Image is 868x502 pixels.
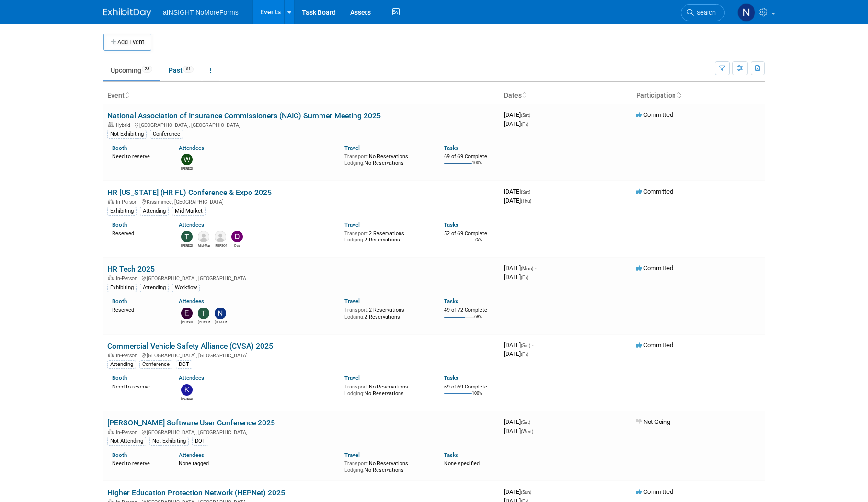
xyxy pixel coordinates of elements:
span: [DATE] [504,120,528,127]
div: Need to reserve [112,458,164,467]
div: Teresa Papanicolaou [181,242,193,248]
span: Transport: [344,307,369,313]
div: 52 of 69 Complete [444,230,496,237]
a: Travel [344,145,360,151]
span: aINSIGHT NoMoreForms [163,9,239,16]
div: Wilma Orozco [181,165,193,171]
span: Lodging: [344,314,365,320]
a: Upcoming28 [103,61,160,80]
span: [DATE] [504,488,534,495]
span: Lodging: [344,390,365,397]
div: Kissimmee, [GEOGRAPHIC_DATA] [107,197,496,205]
span: Lodging: [344,160,365,166]
span: Committed [636,342,673,349]
a: Attendees [179,375,204,381]
div: Kate Silvas [181,396,193,401]
span: Lodging: [344,467,365,473]
div: [GEOGRAPHIC_DATA], [GEOGRAPHIC_DATA] [107,351,496,359]
div: DOT [192,437,208,445]
a: Higher Education Protection Network (HEPNet) 2025 [107,488,285,497]
div: 2 Reservations 2 Reservations [344,228,430,243]
a: Attendees [179,221,204,228]
span: Not Going [636,418,670,425]
div: [GEOGRAPHIC_DATA], [GEOGRAPHIC_DATA] [107,428,496,435]
span: [DATE] [504,274,528,281]
span: [DATE] [504,188,533,195]
a: Travel [344,298,360,305]
span: [DATE] [504,264,536,272]
span: [DATE] [504,418,533,425]
span: Transport: [344,153,369,160]
span: (Sat) [521,420,530,425]
span: - [533,488,534,495]
div: Eric Guimond [181,319,193,325]
div: Conference [139,360,172,369]
span: 28 [142,66,152,73]
div: None tagged [179,458,338,467]
img: ExhibitDay [103,8,151,18]
span: [DATE] [504,197,531,204]
a: Past61 [161,61,201,80]
a: Booth [112,145,127,151]
div: 69 of 69 Complete [444,384,496,390]
img: In-Person Event [108,429,114,434]
div: Dae Kim [231,242,243,248]
img: In-Person Event [108,199,114,204]
span: Hybrid [116,122,133,128]
span: [DATE] [504,111,533,118]
div: Nichole Brown [215,319,227,325]
img: Nichole Brown [737,3,755,22]
a: Attendees [179,452,204,458]
td: 100% [472,391,482,404]
a: Tasks [444,221,458,228]
span: - [532,418,533,425]
a: Travel [344,452,360,458]
a: Booth [112,221,127,228]
img: Dae Kim [231,231,243,242]
a: Tasks [444,145,458,151]
td: 75% [474,237,482,250]
th: Participation [632,88,765,104]
img: In-Person Event [108,353,114,357]
span: (Fri) [521,352,528,357]
span: In-Person [116,353,140,359]
div: Attending [140,284,169,292]
span: Committed [636,488,673,495]
span: (Sat) [521,113,530,118]
span: [DATE] [504,350,528,357]
a: National Association of Insurance Commissioners (NAIC) Summer Meeting 2025 [107,111,381,120]
span: (Wed) [521,429,533,434]
span: Lodging: [344,237,365,243]
a: HR [US_STATE] (HR FL) Conference & Expo 2025 [107,188,272,197]
div: [GEOGRAPHIC_DATA], [GEOGRAPHIC_DATA] [107,274,496,282]
div: Mid-Market [198,242,210,248]
div: Conference [150,130,183,138]
span: (Sat) [521,343,530,348]
img: Ralph Inzana [215,231,226,242]
td: 100% [472,160,482,173]
a: Tasks [444,375,458,381]
div: Need to reserve [112,151,164,160]
a: Attendees [179,298,204,305]
img: Teresa Papanicolaou [181,231,193,242]
a: Attendees [179,145,204,151]
div: Not Exhibiting [149,437,189,445]
span: Committed [636,188,673,195]
a: Booth [112,298,127,305]
img: Mid-Market [198,231,209,242]
img: Eric Guimond [181,308,193,319]
span: Committed [636,264,673,272]
a: [PERSON_NAME] Software User Conference 2025 [107,418,275,427]
div: Exhibiting [107,207,137,216]
img: Nichole Brown [215,308,226,319]
div: 69 of 69 Complete [444,153,496,160]
div: Reserved [112,305,164,314]
div: 49 of 72 Complete [444,307,496,314]
td: 68% [474,314,482,327]
div: Not Exhibiting [107,130,147,138]
div: Attending [140,207,169,216]
span: - [532,111,533,118]
div: Exhibiting [107,284,137,292]
a: Booth [112,452,127,458]
div: Teresa Papanicolaou [198,319,210,325]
